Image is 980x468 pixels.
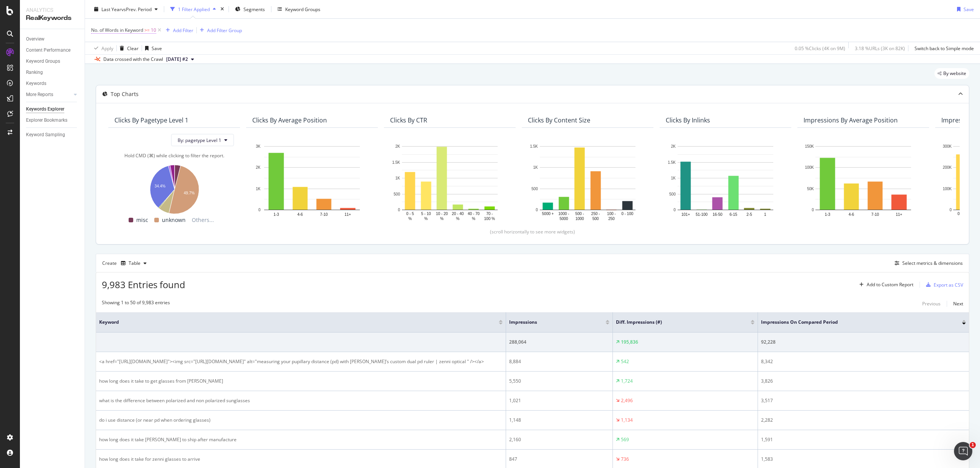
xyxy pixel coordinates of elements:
div: Add Filter [173,27,193,33]
div: Explorer Bookmarks [26,116,67,124]
text: 2K [256,166,261,170]
div: 8,884 [509,358,609,365]
a: Ranking [26,68,79,77]
text: 49.7% [184,191,194,195]
button: Previous [922,299,941,308]
text: 34.4% [155,184,165,188]
div: legacy label [934,68,969,79]
div: Clear [127,45,139,51]
div: Next [953,300,963,307]
div: 1,148 [509,417,609,424]
a: Keywords Explorer [26,105,79,113]
div: 2,282 [761,417,966,424]
div: Clicks By Content Size [528,116,590,124]
text: 7-10 [871,212,879,217]
text: % [424,217,428,221]
span: Diff. Impressions (#) [616,319,739,326]
div: Clicks By pagetype Level 1 [114,116,188,124]
div: Showing 1 to 50 of 9,983 entries [102,299,170,308]
text: 5000 [560,217,568,221]
button: Save [142,42,162,54]
text: 100K [943,187,952,191]
span: 1 [970,442,976,448]
div: 1,591 [761,436,966,443]
div: 195,836 [621,339,638,346]
div: 3.18 % URLs ( 3K on 82K ) [855,45,905,51]
div: Apply [101,45,113,51]
text: 16-50 [712,212,722,217]
span: Others... [189,215,217,225]
div: Impressions By Average Position [804,116,898,124]
div: 1 Filter Applied [178,6,210,12]
button: Last YearvsPrev. Period [91,3,161,15]
text: 100 - [607,212,616,216]
text: 2-5 [746,212,752,217]
text: 0 [673,208,676,212]
text: 100K [805,166,814,170]
text: 250 - [591,212,600,216]
span: Impressions On Compared Period [761,319,951,326]
div: 2,496 [621,397,633,404]
svg: A chart. [528,142,647,222]
button: Add to Custom Report [856,279,913,291]
span: Last Year [101,6,121,12]
text: 500 [531,187,538,191]
div: Overview [26,35,44,43]
text: 250 [608,217,615,221]
a: Explorer Bookmarks [26,116,79,124]
text: 300K [943,144,952,148]
div: 1,134 [621,417,633,424]
div: 3,517 [761,397,966,404]
div: Top Charts [111,90,139,98]
text: 1K [256,187,261,191]
button: Next [953,299,963,308]
text: 11+ [896,212,902,217]
div: times [219,5,225,13]
div: 2,160 [509,436,609,443]
text: 51-100 [696,212,708,217]
text: 0 - 5 [406,212,414,216]
div: Save [964,6,974,12]
div: 569 [621,436,629,443]
text: 1000 [575,217,584,221]
text: 11+ [345,212,351,217]
div: 736 [621,456,629,463]
div: Switch back to Simple mode [915,45,974,51]
div: Table [129,261,140,266]
a: Overview [26,35,79,43]
div: Export as CSV [934,282,963,288]
text: % [408,217,412,221]
a: More Reports [26,91,72,99]
text: 4-6 [297,212,303,217]
button: Add Filter [163,26,193,35]
text: 2K [395,144,400,148]
text: 6-15 [730,212,737,217]
text: 0 [949,208,952,212]
text: 5000 + [542,212,554,216]
div: Data crossed with the Crawl [103,56,163,63]
svg: A chart. [390,142,510,222]
div: Content Performance [26,46,70,54]
div: Analytics [26,6,78,14]
button: Table [118,257,150,269]
div: 3,826 [761,378,966,385]
div: A chart. [804,142,923,222]
button: Clear [117,42,139,54]
svg: A chart. [252,142,372,222]
div: Select metrics & dimensions [902,260,963,266]
text: 1.5K [392,160,400,165]
text: 0 - 5 [957,212,965,216]
text: 0 [812,208,814,212]
div: how long does it take [PERSON_NAME] to ship after manufacture [99,436,503,443]
button: 1 Filter Applied [167,3,219,15]
div: More Reports [26,91,53,99]
text: 3K [256,144,261,148]
span: No. of Words in Keyword [91,27,143,33]
text: 0 [258,208,261,212]
text: 1.5K [668,160,676,165]
span: misc [136,215,148,225]
div: Add to Custom Report [867,282,913,287]
text: % [472,217,475,221]
div: Keyword Groups [285,6,320,12]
